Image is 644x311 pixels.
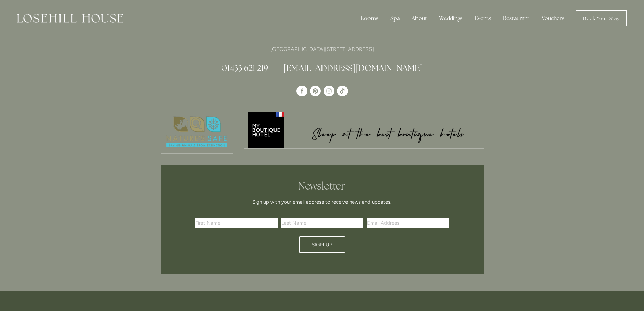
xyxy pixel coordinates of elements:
p: Sign up with your email address to receive news and updates. [197,198,447,206]
div: Events [469,12,496,25]
img: My Boutique Hotel - Logo [244,111,484,148]
a: TikTok [337,86,348,96]
a: My Boutique Hotel - Logo [244,111,484,149]
div: Spa [385,12,405,25]
a: [EMAIL_ADDRESS][DOMAIN_NAME] [283,63,423,73]
a: 01433 621 219 [221,63,268,73]
img: Losehill House [17,14,123,23]
a: Losehill House Hotel & Spa [296,86,307,96]
a: Vouchers [536,12,570,25]
a: Nature's Safe - Logo [161,111,233,154]
div: Weddings [434,12,468,25]
span: Sign Up [312,242,332,248]
button: Sign Up [299,236,345,253]
input: First Name [195,218,278,228]
a: Instagram [324,86,334,96]
h2: Newsletter [197,180,447,192]
input: Email Address [367,218,449,228]
input: Last Name [281,218,363,228]
div: Restaurant [498,12,535,25]
div: Rooms [355,12,384,25]
img: Nature's Safe - Logo [161,111,233,153]
div: About [406,12,432,25]
a: Book Your Stay [576,10,627,26]
a: Pinterest [310,86,321,96]
p: [GEOGRAPHIC_DATA][STREET_ADDRESS] [161,45,484,54]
